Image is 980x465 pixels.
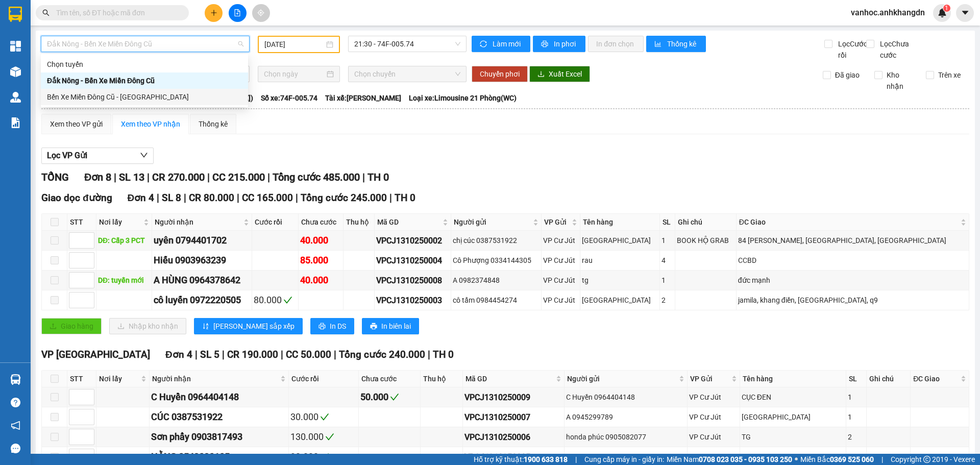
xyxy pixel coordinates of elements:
[147,171,150,183] span: |
[689,391,738,403] div: VP Cư Jút
[289,371,358,387] th: Cước rồi
[367,171,389,183] span: TH 0
[281,349,283,360] span: |
[362,318,419,334] button: printerIn biên lai
[464,391,563,404] div: VPCJ1310250009
[184,192,186,204] span: |
[465,373,554,384] span: Mã GD
[234,9,241,16] span: file-add
[264,68,325,80] input: Chọn ngày
[237,192,239,204] span: |
[151,390,287,404] div: C Huyền 0964404148
[524,455,568,463] strong: 1900 633 818
[98,235,150,246] div: DĐ: Cấp 3 PCT
[151,430,287,444] div: Sơn phẩy 0903817493
[210,9,217,16] span: plus
[582,275,658,286] div: tg
[300,253,341,267] div: 85.000
[360,390,419,404] div: 50.000
[330,321,346,332] span: In DS
[227,349,278,360] span: CR 190.000
[11,398,20,407] span: question-circle
[848,451,865,462] div: 1
[252,4,270,22] button: aim
[140,151,148,159] span: down
[339,349,425,360] span: Tổng cước 240.000
[688,427,740,447] td: VP Cư Jút
[254,293,297,307] div: 80.000
[375,251,451,271] td: VPCJ1310250004
[464,411,563,424] div: VPCJ1310250007
[301,192,387,204] span: Tổng cước 245.000
[359,371,421,387] th: Chưa cước
[376,294,449,307] div: VPCJ1310250003
[843,6,933,19] span: vanhoc.anhkhangdn
[213,321,295,332] span: [PERSON_NAME] sắp xếp
[212,171,265,183] span: CC 215.000
[390,393,399,402] span: check
[740,371,846,387] th: Tên hàng
[162,192,181,204] span: SL 8
[738,295,967,306] div: jamila, khang điền, [GEOGRAPHIC_DATA], q9
[381,321,411,332] span: In biên lai
[56,7,177,18] input: Tìm tên, số ĐT hoặc mã đơn
[474,454,568,465] span: Hỗ trợ kỹ thuật:
[300,273,341,287] div: 40.000
[376,254,449,267] div: VPCJ1310250004
[121,118,180,130] div: Xem theo VP nhận
[5,43,70,77] li: VP VP [GEOGRAPHIC_DATA]
[688,387,740,407] td: VP Cư Jút
[377,216,440,228] span: Mã GD
[11,421,20,430] span: notification
[480,40,488,48] span: sync
[453,235,540,246] div: chị cúc 0387531922
[661,255,673,266] div: 4
[667,454,792,465] span: Miền Nam
[453,295,540,306] div: cô tấm 0984454274
[41,56,248,72] div: Chọn tuyến
[344,214,375,231] th: Thu hộ
[152,171,205,183] span: CR 270.000
[421,371,462,387] th: Thu hộ
[194,318,303,334] button: sort-ascending[PERSON_NAME] sắp xếp
[47,91,242,103] div: Bến Xe Miền Đông Cũ - [GEOGRAPHIC_DATA]
[283,296,292,305] span: check
[98,275,150,286] div: DĐ: tuyến mới
[738,255,967,266] div: CCBD
[923,456,930,463] span: copyright
[41,192,112,204] span: Giao dọc đường
[867,371,911,387] th: Ghi chú
[389,192,392,204] span: |
[375,290,451,310] td: VPCJ1310250003
[409,92,517,104] span: Loại xe: Limousine 21 Phòng(WC)
[961,8,970,17] span: caret-down
[800,454,874,465] span: Miền Bắc
[84,171,111,183] span: Đơn 8
[41,72,248,89] div: Đắk Nông - Bến Xe Miền Đông Cũ
[428,349,430,360] span: |
[464,431,563,444] div: VPCJ1310250006
[42,9,50,16] span: search
[362,171,365,183] span: |
[165,349,192,360] span: Đơn 4
[542,231,581,251] td: VP Cư Jút
[41,318,102,334] button: uploadGiao hàng
[47,36,243,52] span: Đắk Nông - Bến Xe Miền Đông Cũ
[661,235,673,246] div: 1
[300,233,341,248] div: 40.000
[913,373,959,384] span: ĐC Giao
[205,4,223,22] button: plus
[675,214,737,231] th: Ghi chú
[67,214,96,231] th: STT
[157,192,159,204] span: |
[881,454,883,465] span: |
[395,192,415,204] span: TH 0
[370,323,377,331] span: printer
[154,273,250,287] div: A HÙNG 0964378642
[661,275,673,286] div: 1
[10,41,21,52] img: dashboard-icon
[463,407,565,427] td: VPCJ1310250007
[99,216,141,228] span: Nơi lấy
[688,407,740,427] td: VP Cư Jút
[320,452,329,461] span: check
